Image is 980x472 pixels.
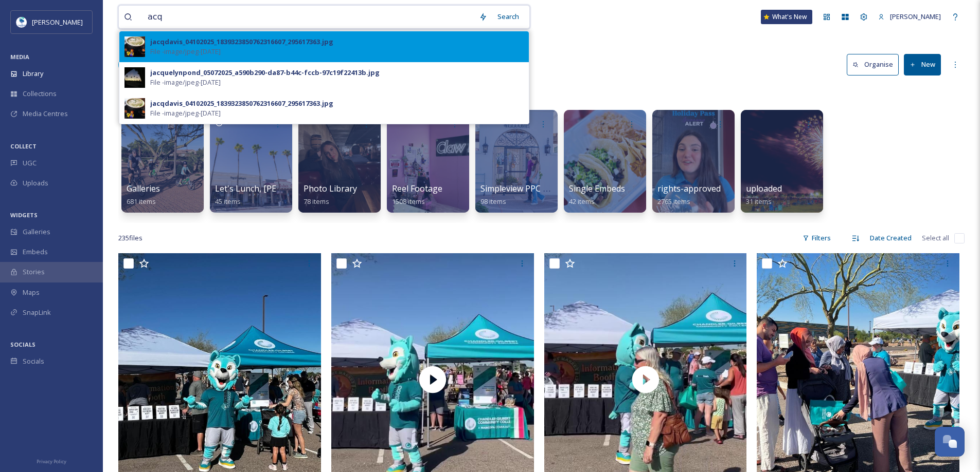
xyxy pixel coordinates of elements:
span: Photo Library [304,183,357,194]
span: Stories [23,267,45,277]
a: Let's Lunch, [PERSON_NAME]! Pass45 items [215,184,351,206]
span: Reel Footage [392,183,442,194]
span: uploaded [746,183,782,194]
a: Reel Footage1508 items [392,184,442,206]
a: Privacy Policy [37,455,66,467]
span: 235 file s [118,233,142,243]
span: MEDIA [10,53,29,61]
span: Uploads [23,178,48,188]
div: jacqdavis_04102025_1839323850762316607_295617363.jpg [150,37,333,47]
span: 681 items [127,197,156,206]
a: Galleries681 items [127,184,160,206]
span: 78 items [304,197,329,206]
img: a23756be-1da9-4d2e-8c5d-30cbe5000160.jpg [124,67,145,88]
button: New [904,54,941,75]
span: WIDGETS [10,211,38,219]
div: Search [492,7,524,27]
span: UGC [23,158,37,168]
span: 42 items [569,197,595,206]
span: SnapLink [23,308,51,317]
a: Single Embeds42 items [569,184,625,206]
img: download.jpeg [16,17,27,27]
span: File - image/jpeg - [DATE] [150,78,221,87]
button: Open Chat [935,427,965,457]
span: Simpleview PPC Updates [480,183,575,194]
span: Select all [922,233,949,243]
a: What's New [761,10,812,24]
a: Simpleview PPC Updates98 items [480,184,575,206]
span: 2765 items [657,197,690,206]
img: 4bc77ae9-62d9-4239-9f84-5b28453180e9.jpg [124,98,145,119]
button: Organise [847,54,899,75]
span: [PERSON_NAME] [890,12,941,21]
span: [PERSON_NAME] [32,17,83,27]
span: 45 items [215,197,241,206]
span: File - image/jpeg - [DATE] [150,108,221,118]
span: Galleries [127,183,160,194]
span: Collections [23,89,57,99]
span: Media Centres [23,109,68,119]
a: [PERSON_NAME] [873,7,946,27]
span: Maps [23,288,40,297]
span: File - image/jpeg - [DATE] [150,47,221,56]
span: Single Embeds [569,183,625,194]
span: Privacy Policy [37,458,66,465]
span: Galleries [23,227,50,237]
a: uploaded31 items [746,184,782,206]
input: Search your library [142,6,474,28]
span: 98 items [480,197,506,206]
div: jacquelynpond_05072025_a590b290-da87-b44c-fccb-97c19f22413b.jpg [150,68,380,78]
a: Photo Library78 items [304,184,357,206]
span: Socials [23,356,44,366]
div: Filters [797,228,836,248]
span: Library [23,69,43,79]
span: 1508 items [392,197,425,206]
span: Let's Lunch, [PERSON_NAME]! Pass [215,183,351,194]
span: rights-approved [657,183,721,194]
img: 24b2e74f-2cd1-444a-94ac-2a94e72af042.jpg [124,36,145,57]
div: Date Created [865,228,917,248]
span: SOCIALS [10,341,35,348]
span: COLLECT [10,142,37,150]
span: 31 items [746,197,772,206]
span: Embeds [23,247,48,257]
a: rights-approved2765 items [657,184,721,206]
div: jacqdavis_04102025_1839323850762316607_295617363.jpg [150,99,333,108]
